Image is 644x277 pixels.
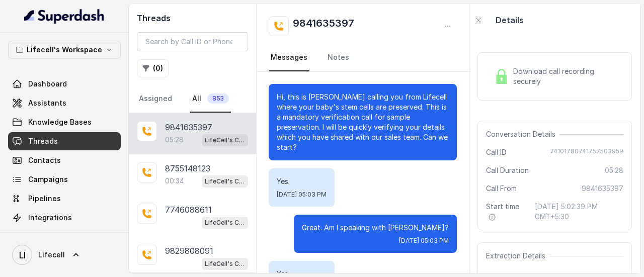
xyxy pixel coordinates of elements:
p: LifeCell's Call Assistant [205,218,245,228]
a: Assistants [8,94,121,112]
span: Call Duration [486,165,529,175]
a: All853 [190,85,231,113]
nav: Tabs [269,44,457,71]
input: Search by Call ID or Phone Number [137,32,248,51]
a: Messages [269,44,309,71]
a: Integrations [8,209,121,227]
span: [DATE] 05:03 PM [277,191,327,199]
p: Lifecell's Workspace [27,44,102,56]
span: Integrations [28,213,72,223]
span: Lifecell [38,250,65,260]
text: LI [19,250,26,260]
span: Campaigns [28,174,68,184]
img: light.svg [24,8,105,24]
span: Call From [486,183,517,194]
nav: Tabs [137,85,248,113]
p: Details [496,14,524,26]
span: API Settings [28,232,72,242]
p: LifeCell's Call Assistant [205,259,245,269]
span: [DATE] 05:03 PM [399,237,449,245]
h2: 9841635397 [293,16,354,36]
a: Contacts [8,151,121,169]
p: 7746088611 [165,204,212,216]
a: Campaigns [8,170,121,189]
p: 9841635397 [165,121,212,133]
a: Assigned [137,85,174,113]
span: Extraction Details [486,251,549,261]
img: Lock Icon [494,69,509,84]
span: Assistants [28,98,66,108]
a: Knowledge Bases [8,113,121,131]
span: Dashboard [28,79,67,89]
a: Notes [326,44,351,71]
span: Pipelines [28,194,61,204]
span: Contacts [28,155,61,165]
span: Threads [28,136,58,146]
a: Pipelines [8,190,121,208]
span: Conversation Details [486,129,559,139]
p: 8755148123 [165,162,210,174]
a: Lifecell [8,241,121,269]
span: 853 [207,94,229,104]
span: Knowledge Bases [28,117,92,127]
p: 9829808091 [165,245,213,257]
span: [DATE] 5:02:39 PM GMT+5:30 [535,202,623,222]
p: Yes. [277,176,327,187]
span: Call ID [486,147,507,157]
span: 05:28 [605,165,623,175]
a: Dashboard [8,75,121,93]
span: Start time [486,202,526,222]
p: Great. Am I speaking with [PERSON_NAME]? [302,223,449,233]
p: 05:28 [165,135,184,145]
p: LifeCell's Call Assistant [205,135,245,145]
p: LifeCell's Call Assistant [205,176,245,187]
a: Threads [8,132,121,150]
button: (0) [137,59,169,77]
span: 9841635397 [582,183,623,194]
p: Hi, this is [PERSON_NAME] calling you from Lifecell where your baby's stem cells are preserved. T... [277,92,449,152]
h2: Threads [137,12,248,24]
a: API Settings [8,228,121,246]
span: 74101780741757503959 [550,147,623,157]
span: Download call recording securely [513,66,619,86]
p: 00:34 [165,176,184,186]
button: Lifecell's Workspace [8,41,121,59]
